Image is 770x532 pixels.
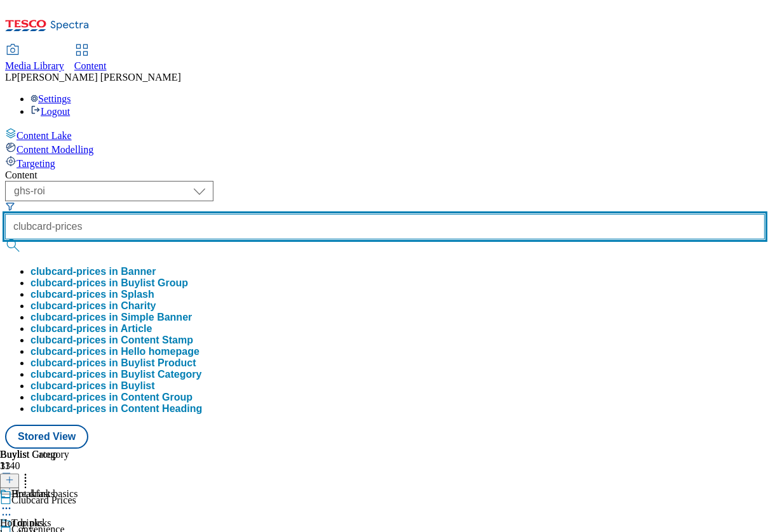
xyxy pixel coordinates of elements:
button: Stored View [5,425,88,449]
button: clubcard-prices in Content Group [30,392,192,403]
input: Search [5,214,765,239]
div: Hot drinks [11,488,55,500]
span: [PERSON_NAME] [PERSON_NAME] [17,72,181,83]
button: clubcard-prices in Splash [30,289,154,300]
a: Logout [30,106,70,117]
span: Content Modelling [17,144,93,155]
span: Buylist [121,380,154,391]
span: Buylist Product [121,357,196,368]
a: Content Lake [5,128,765,142]
span: Hello homepage [121,346,199,357]
a: Media Library [5,45,64,72]
button: clubcard-prices in Content Stamp [30,335,193,346]
span: Content [74,60,107,71]
button: clubcard-prices in Buylist Group [30,277,188,289]
button: clubcard-prices in Buylist [30,380,155,392]
button: clubcard-prices in Buylist Category [30,369,201,380]
button: clubcard-prices in Buylist Product [30,357,196,369]
a: Targeting [5,156,765,170]
a: Settings [30,93,71,104]
button: clubcard-prices in Charity [30,300,156,312]
div: clubcard-prices in [30,357,196,369]
span: LP [5,72,17,83]
button: clubcard-prices in Simple Banner [30,312,192,323]
button: clubcard-prices in Banner [30,266,156,277]
div: clubcard-prices in [30,380,155,392]
button: clubcard-prices in Article [30,323,152,335]
button: clubcard-prices in Hello homepage [30,346,199,357]
div: Content [5,170,765,181]
span: Media Library [5,60,64,71]
span: Content Lake [17,130,72,141]
button: clubcard-prices in Content Heading [30,403,202,415]
a: Content [74,45,107,72]
div: clubcard-prices in [30,346,199,357]
svg: Search Filters [5,201,15,211]
span: Targeting [17,158,55,169]
a: Content Modelling [5,142,765,156]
